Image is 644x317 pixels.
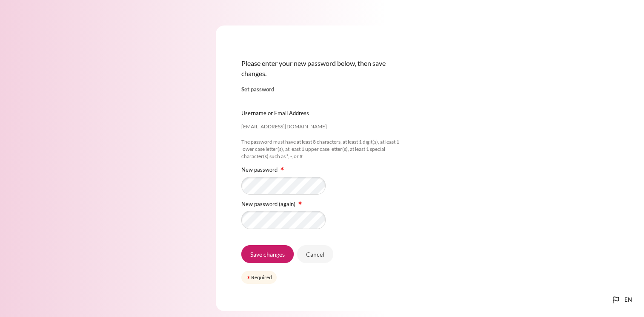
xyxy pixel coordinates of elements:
[241,85,403,94] legend: Set password
[241,109,309,118] label: Username or Email Address
[607,292,635,309] button: Languages
[241,271,277,284] div: Required
[241,166,278,173] label: New password
[297,200,303,205] span: Required
[241,245,294,263] input: Save changes
[297,200,303,207] img: Required
[279,166,286,171] span: Required
[241,51,403,85] div: Please enter your new password below, then save changes.
[279,165,286,172] img: Required
[624,296,632,304] span: en
[246,275,251,280] img: Required field
[241,139,403,160] div: The password must have at least 8 characters, at least 1 digit(s), at least 1 lower case letter(s...
[241,123,327,130] div: [EMAIL_ADDRESS][DOMAIN_NAME]
[241,201,295,207] label: New password (again)
[297,245,333,263] input: Cancel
